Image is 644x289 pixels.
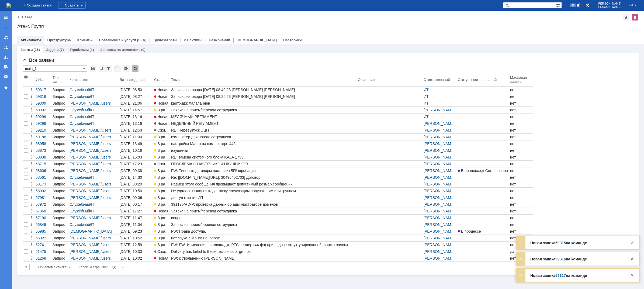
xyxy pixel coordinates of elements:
[2,43,10,52] a: Заявки в моей ответственности
[170,87,357,93] a: Запись разговора [DATE] 08:49:23 [PERSON_NAME] [PERSON_NAME]
[458,168,481,173] span: В процессе
[171,162,356,166] div: ПРОБЛЕМА С НАСТРОЙКОЙ НАУШНИКОВ
[51,161,68,167] a: Запрос на обслуживание
[70,101,101,105] a: [PERSON_NAME]
[119,181,153,187] a: [DATE] 08:20
[2,53,10,61] a: Мои заявки
[509,154,533,160] a: нет
[53,115,67,119] div: Запрос на обслуживание
[120,101,142,105] div: [DATE] 21:06
[153,127,170,133] a: Ожидает ответа контрагента
[34,120,51,127] a: 59298
[509,93,533,100] a: нет
[51,154,68,160] a: Запрос на обслуживание
[424,148,455,153] a: [PERSON_NAME]
[34,147,51,154] a: 58873
[53,182,67,186] div: Запрос на обслуживание
[36,94,50,99] div: 59316
[2,24,10,32] a: Создать заявку
[423,74,457,87] th: Ответственный
[51,194,68,201] a: Запрос на обслуживание
[424,175,455,180] a: [PERSON_NAME]
[509,174,533,181] a: нет
[70,135,101,139] a: [PERSON_NAME]
[36,162,50,166] div: 58715
[102,168,111,173] a: users
[154,88,168,92] span: Новая
[209,38,230,42] a: База знаний
[597,5,621,9] span: [PERSON_NAME]
[457,167,509,174] a: В процессе,Согласовано
[38,78,46,82] div: Номер
[120,155,142,159] div: [DATE] 16:03
[102,189,112,193] a: Users
[102,155,111,159] a: users
[119,100,153,106] a: [DATE] 21:06
[424,168,455,173] a: [PERSON_NAME]
[34,154,51,160] a: 58838
[91,175,94,180] a: IT
[510,162,532,166] div: нет
[53,162,67,166] div: Запрос на обслуживание
[99,38,147,42] a: Соглашения и услуги (SLA)
[34,181,51,187] a: 58173
[119,113,153,120] a: [DATE] 13:16
[170,174,357,181] a: Re: [[DOMAIN_NAME][URL]: 30496402703] Договор
[34,161,51,167] a: 58715
[632,14,638,20] div: Изменить домашнюю страницу
[119,74,153,87] th: Дата создания
[51,174,68,181] a: Запрос на обслуживание
[36,88,50,92] div: 59317
[34,100,51,106] a: 59309
[509,181,533,187] a: нет
[120,142,142,146] div: [DATE] 13:49
[68,74,119,87] th: Контрагент
[36,175,50,180] div: 58561
[36,115,50,119] div: 59299
[20,38,41,42] a: Активности
[153,154,170,160] a: В работе
[154,182,173,186] span: В работе
[119,140,153,147] a: [DATE] 13:49
[34,134,51,140] a: 59186
[170,74,357,87] th: Тема
[51,113,68,120] a: Запрос на обслуживание
[36,142,50,146] div: 58958
[102,135,111,139] a: users
[34,87,51,93] a: 59317
[171,115,356,119] div: МЕСЯЧНЫЙ РЕГЛАМЕНТ
[623,14,629,20] div: Добавить в избранное
[509,100,533,106] a: нет
[171,135,356,139] div: компьютер для нового сотрудника
[120,128,142,132] div: [DATE] 12:53
[170,127,357,133] a: RE: Перевыпуск ЭЦП
[120,88,142,92] div: [DATE] 08:50
[510,115,532,119] div: нет
[510,135,532,139] div: нет
[119,127,153,133] a: [DATE] 12:53
[509,87,533,93] a: нет
[70,148,101,153] a: [PERSON_NAME]
[46,48,59,52] a: Задачи
[237,38,277,42] a: [DEMOGRAPHIC_DATA]
[105,65,112,72] div: Фильтрация...
[102,142,111,146] a: users
[53,101,67,105] div: Запрос на обслуживание
[47,38,71,42] a: Оргструктура
[34,113,51,120] a: 59299
[424,101,429,105] a: ИТ
[22,15,32,19] a: Назад
[154,142,173,146] span: В работе
[51,120,68,127] a: Запрос на обслуживание
[102,101,111,105] a: users
[36,168,50,173] div: 58606
[424,88,429,92] a: ИТ
[509,147,533,154] a: нет
[36,182,50,186] div: 58173
[51,181,68,187] a: Запрос на обслуживание
[120,162,142,166] div: [DATE] 17:23
[153,140,170,147] a: В работе
[91,108,94,112] a: IT
[6,3,11,8] a: Перейти на домашнюю страницу
[34,74,51,87] th: Номер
